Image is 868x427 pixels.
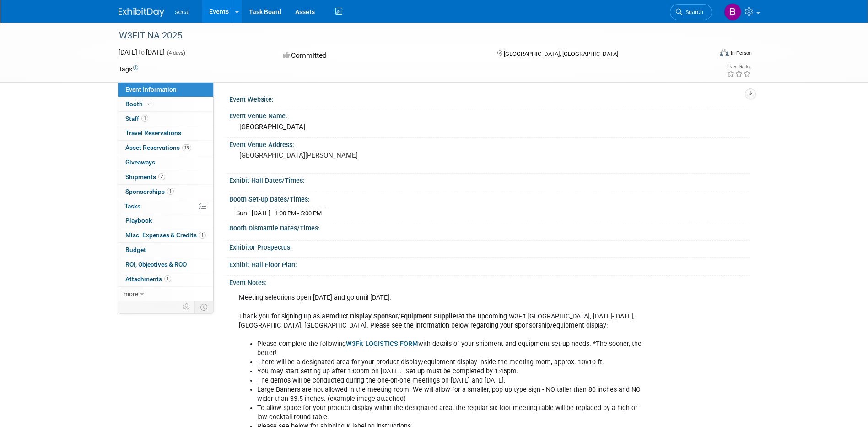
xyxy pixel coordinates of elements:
[229,138,750,149] div: Event Venue Address:
[280,48,482,64] div: Committed
[116,27,698,44] div: W3FIT NA 2025
[257,376,643,385] li: The demos will be conducted during the one-on-one meetings on [DATE] and [DATE].
[125,188,174,195] span: Sponsorships
[229,276,750,287] div: Event Notes:
[229,258,750,269] div: Exhibit Hall Floor Plan:
[504,50,618,57] span: [GEOGRAPHIC_DATA], [GEOGRAPHIC_DATA]
[119,65,138,74] td: Tags
[239,151,436,159] pre: [GEOGRAPHIC_DATA][PERSON_NAME]
[179,301,195,313] td: Personalize Event Tab Strip
[236,120,743,134] div: [GEOGRAPHIC_DATA]
[229,192,750,204] div: Booth Set-up Dates/Times:
[325,312,458,320] b: Product Display Sponsor/Equipment Supplier
[118,155,213,170] a: Giveaways
[164,275,171,282] span: 1
[125,173,165,181] span: Shipments
[118,257,213,272] a: ROI, Objectives & ROO
[119,8,164,17] img: ExhibitDay
[118,199,213,213] a: Tasks
[118,228,213,242] a: Misc. Expenses & Credits1
[118,82,213,97] a: Event Information
[118,287,213,301] a: more
[141,115,148,122] span: 1
[658,48,752,61] div: Event Format
[124,203,140,210] span: Tasks
[682,9,703,16] span: Search
[125,217,152,224] span: Playbook
[727,65,751,69] div: Event Rating
[182,144,191,151] span: 19
[670,4,712,20] a: Search
[118,185,213,199] a: Sponsorships1
[125,115,148,122] span: Staff
[194,301,213,313] td: Toggle Event Tabs
[229,174,750,185] div: Exhibit Hall Dates/Times:
[125,275,171,283] span: Attachments
[229,221,750,233] div: Booth Dismantle Dates/Times:
[125,129,181,137] span: Travel Reservations
[125,246,146,253] span: Budget
[147,101,151,106] i: Booth reservation complete
[158,173,165,180] span: 2
[257,385,643,404] li: Large Banners are not allowed in the meeting room. We will allow for a smaller, pop up type sign ...
[125,261,187,268] span: ROI, Objectives & ROO
[137,49,146,56] span: to
[724,3,741,21] img: Bob Surface
[118,213,213,228] a: Playbook
[125,159,155,166] span: Giveaways
[257,358,643,367] li: There will be a designated area for your product display/equipment display inside the meeting roo...
[257,339,643,358] li: Please complete the following with details of your shipment and equipment set-up needs. *The soon...
[175,8,189,16] span: seca
[229,241,750,252] div: Exhibitor Prospectus:
[118,170,213,184] a: Shipments2
[346,340,418,348] a: W3Fit LOGISTICS FORM
[252,208,270,218] td: [DATE]
[229,109,750,120] div: Event Venue Name:
[166,50,185,56] span: (4 days)
[119,49,165,56] span: [DATE] [DATE]
[118,97,213,111] a: Booth
[125,231,206,239] span: Misc. Expenses & Credits
[118,126,213,140] a: Travel Reservations
[257,367,643,376] li: You may start setting up after 1:00pm on [DATE]. Set up must be completed by 1:45pm.
[125,144,191,151] span: Asset Reservations
[199,232,206,239] span: 1
[125,100,153,108] span: Booth
[125,86,177,93] span: Event Information
[275,210,322,217] span: 1:00 PM - 5:00 PM
[167,188,174,195] span: 1
[118,243,213,257] a: Budget
[118,112,213,126] a: Staff1
[124,290,138,297] span: more
[118,141,213,155] a: Asset Reservations19
[118,272,213,286] a: Attachments1
[720,49,729,56] img: Format-Inperson.png
[257,404,643,422] li: To allow space for your product display within the designated area, the regular six-foot meeting ...
[236,208,252,218] td: Sun.
[229,93,750,104] div: Event Website:
[730,49,752,56] div: In-Person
